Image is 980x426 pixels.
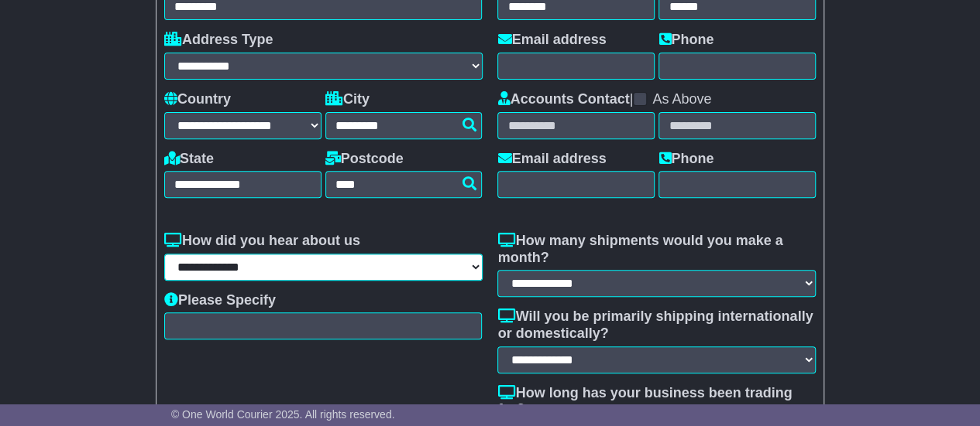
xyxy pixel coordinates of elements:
[325,91,370,108] label: City
[497,91,629,108] label: Accounts Contact
[164,292,276,309] label: Please Specify
[658,32,714,49] label: Phone
[164,32,273,49] label: Address Type
[652,91,711,108] label: As Above
[164,91,231,108] label: Country
[164,151,214,168] label: State
[658,151,714,168] label: Phone
[497,91,816,112] div: |
[497,385,816,418] label: How long has your business been trading for?
[164,233,360,250] label: How did you hear about us
[171,408,395,421] span: © One World Courier 2025. All rights reserved.
[497,151,606,168] label: Email address
[497,308,816,342] label: Will you be primarily shipping internationally or domestically?
[497,233,816,266] label: How many shipments would you make a month?
[325,151,404,168] label: Postcode
[497,32,606,49] label: Email address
